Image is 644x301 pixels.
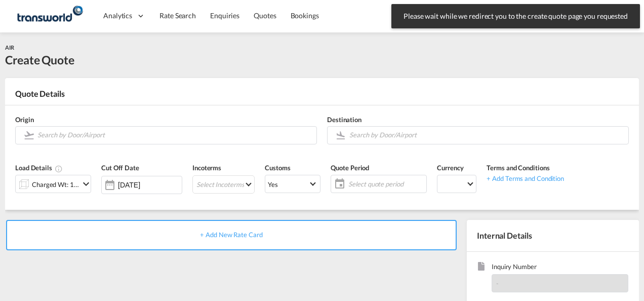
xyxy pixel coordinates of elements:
span: Quote Period [331,164,369,172]
span: + Add New Rate Card [200,231,262,239]
span: - [496,279,499,287]
span: Rate Search [159,11,196,20]
input: Search by Door/Airport [349,126,623,144]
md-icon: Chargeable Weight [55,165,63,173]
div: Charged Wt: 1.00 KGicon-chevron-down [15,175,91,193]
div: Create Quote [5,52,74,68]
span: Cut Off Date [101,164,139,172]
span: Currency [437,164,463,172]
span: Incoterms [192,164,221,172]
md-select: Select Currency [437,175,476,193]
div: Charged Wt: 1.00 KG [32,177,79,192]
span: Select quote period [348,179,424,189]
span: Analytics [103,11,132,21]
input: Select [118,181,182,189]
span: Load Details [15,164,63,172]
md-icon: icon-chevron-down [80,178,92,190]
div: Quote Details [5,88,639,104]
span: Enquiries [210,11,239,20]
span: Customs [265,164,290,172]
span: AIR [5,44,14,51]
span: Origin [15,116,33,124]
input: Search by Door/Airport [37,126,311,144]
div: + Add Terms and Condition [487,173,564,183]
span: Destination [327,116,361,124]
div: Internal Details [467,220,639,251]
span: Quotes [254,11,276,20]
md-select: Select Incoterms [192,175,255,194]
img: f753ae806dec11f0841701cdfdf085c0.png [15,5,84,27]
md-icon: icon-calendar [331,178,343,190]
span: Please wait while we redirect you to the create quote page you requested [400,11,631,21]
div: Yes [268,180,278,189]
span: Inquiry Number [492,262,628,274]
md-select: Select Customs: Yes [265,175,320,193]
span: Bookings [291,11,319,20]
span: Terms and Conditions [487,164,549,172]
span: Select quote period [346,177,426,191]
div: + Add New Rate Card [6,220,457,250]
